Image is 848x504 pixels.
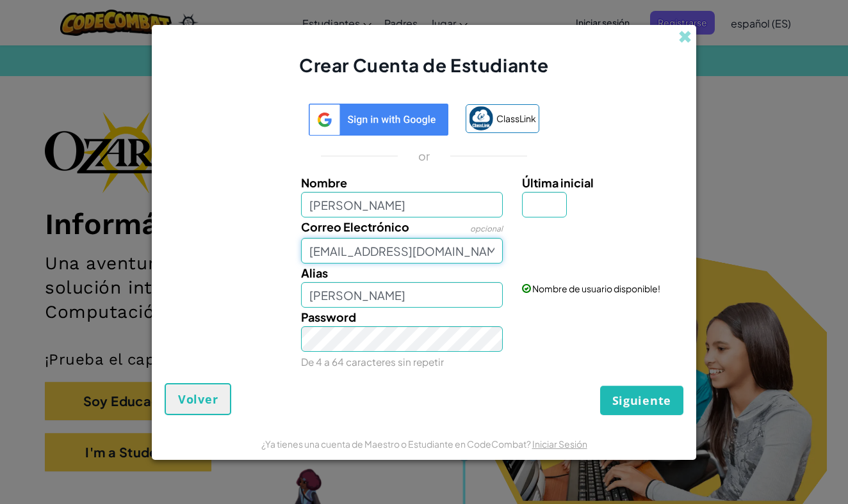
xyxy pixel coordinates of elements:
[612,393,671,408] span: Siguiente
[178,391,218,407] span: Volver
[301,310,356,324] span: Password
[600,386,683,415] button: Siguiente
[496,109,536,128] span: ClassLink
[469,106,493,130] img: classlink-logo-small.png
[522,175,594,190] span: Última inicial
[301,175,347,190] span: Nombre
[261,438,532,450] span: ¿Ya tienes una cuenta de Maestro o Estudiante en CodeCombat?
[532,283,660,294] span: Nombre de usuario disponible!
[418,148,430,164] p: or
[309,104,449,136] img: log-in-google-sso-generic.svg
[301,265,328,280] span: Alias
[301,356,444,368] small: De 4 a 64 caracteres sin repetir
[165,383,231,415] button: Volver
[301,219,409,234] span: Correo Electrónico
[470,224,503,233] span: opcional
[299,54,549,76] span: Crear Cuenta de Estudiante
[532,438,587,450] a: Iniciar Sesión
